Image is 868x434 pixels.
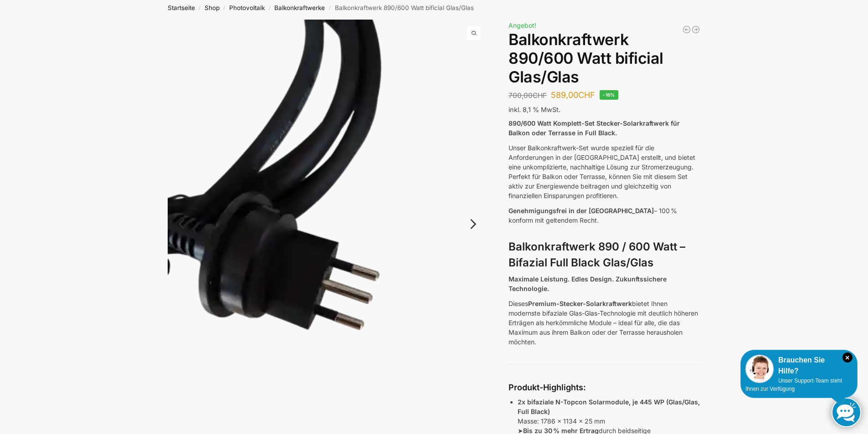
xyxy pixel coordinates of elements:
a: Photovoltaik [229,4,265,11]
strong: Premium-Stecker-Solarkraftwerk [528,300,632,307]
div: Brauchen Sie Hilfe? [745,355,853,377]
span: / [265,5,274,12]
p: Dieses bietet Ihnen modernste bifaziale Glas-Glas-Technologie mit deutlich höheren Erträgen als h... [508,299,700,347]
a: Steckerkraftwerk 890/600 Watt, mit Ständer für Terrasse inkl. Lieferung [691,25,700,34]
strong: Balkonkraftwerk 890 / 600 Watt – Bifazial Full Black Glas/Glas [508,240,685,269]
span: CHF [578,90,595,100]
span: inkl. 8,1 % MwSt. [508,106,560,113]
span: -16% [600,90,618,100]
span: CHF [533,91,547,100]
img: Balkonkraftwerk 890/600 Watt bificial Glas/Glas 17 [487,20,807,339]
a: Balkonkraftwerke [274,4,325,11]
img: Customer service [745,355,774,383]
a: 890/600 Watt Solarkraftwerk + 2,7 KW Batteriespeicher Genehmigungsfrei [682,25,691,34]
a: Shop [205,4,220,11]
p: Unser Balkonkraftwerk-Set wurde speziell für die Anforderungen in der [GEOGRAPHIC_DATA] erstellt,... [508,143,700,200]
bdi: 589,00 [551,90,595,100]
span: – 100 % konform mit geltendem Recht. [508,207,677,224]
bdi: 700,00 [508,91,547,100]
strong: 2x bifaziale N-Topcon Solarmodule, je 445 WP (Glas/Glas, Full Black) [518,398,700,415]
strong: 890/600 Watt Komplett-Set Stecker-Solarkraftwerk für Balkon oder Terrasse in Full Black. [508,119,680,137]
span: Genehmigungsfrei in der [GEOGRAPHIC_DATA] [508,207,654,214]
strong: Produkt-Highlights: [508,383,586,392]
span: / [220,5,229,12]
i: Schließen [842,352,853,363]
span: / [325,5,334,12]
strong: Maximale Leistung. Edles Design. Zukunftssichere Technologie. [508,275,667,292]
span: / [195,5,205,12]
span: Angebot! [508,21,536,29]
span: Unser Support-Team steht Ihnen zur Verfügung [745,378,842,392]
h1: Balkonkraftwerk 890/600 Watt bificial Glas/Glas [508,31,700,86]
a: Startseite [168,4,195,11]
